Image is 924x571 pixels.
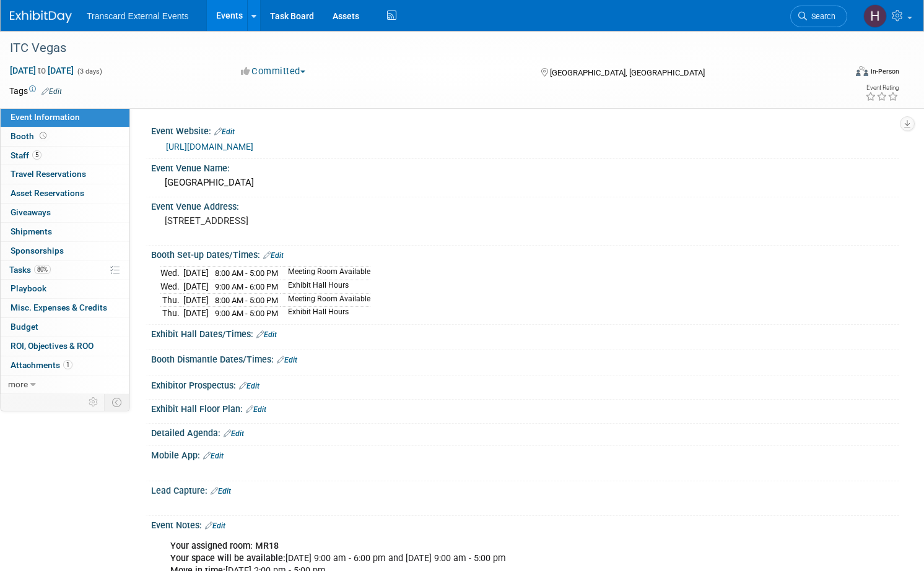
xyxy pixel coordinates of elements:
span: 9:00 AM - 5:00 PM [215,309,278,318]
a: Staff5 [1,147,129,165]
span: 1 [63,360,72,369]
button: Committed [237,65,310,78]
span: Transcard External Events [87,11,188,21]
span: ROI, Objectives & ROO [11,341,94,351]
a: Attachments1 [1,356,129,375]
a: Sponsorships [1,242,129,260]
a: Edit [256,330,277,339]
span: (3 days) [76,67,102,75]
a: Giveaways [1,204,129,222]
a: Playbook [1,280,129,298]
a: ROI, Objectives & ROO [1,337,129,356]
div: Detailed Agenda: [151,424,899,440]
a: Edit [246,405,266,414]
span: Giveaways [11,207,51,217]
div: Event Rating [865,85,899,91]
div: Event Venue Name: [151,159,899,174]
span: 8:00 AM - 5:00 PM [215,296,278,305]
b: Your space will be available: [170,553,285,564]
a: Edit [203,452,224,460]
span: Event Information [11,112,80,122]
span: Search [807,12,835,21]
a: Edit [239,382,259,390]
span: Misc. Expenses & Credits [11,303,107,312]
div: Booth Dismantle Dates/Times: [151,350,899,366]
td: Exhibit Hall Hours [281,280,370,294]
a: Budget [1,318,129,337]
span: Booth not reserved yet [37,131,49,140]
span: Travel Reservations [11,169,86,179]
div: Event Format [767,64,900,83]
span: [DATE] [DATE] [9,65,74,76]
div: Exhibitor Prospectus: [151,376,899,392]
td: Wed. [160,267,183,280]
div: Exhibit Hall Dates/Times: [151,325,899,341]
td: Exhibit Hall Hours [281,307,370,320]
span: to [36,66,48,75]
span: Staff [11,150,41,160]
a: Event Information [1,108,129,127]
td: Toggle Event Tabs [105,394,130,410]
a: Search [790,6,847,27]
img: ExhibitDay [10,11,72,23]
a: Travel Reservations [1,165,129,184]
div: ITC Vegas [6,37,824,59]
a: Edit [205,522,225,530]
td: Personalize Event Tab Strip [83,394,105,410]
td: Thu. [160,293,183,307]
div: Booth Set-up Dates/Times: [151,246,899,262]
div: Event Notes: [151,516,899,532]
div: Lead Capture: [151,481,899,497]
td: Meeting Room Available [281,267,370,280]
a: Edit [263,251,284,260]
a: Booth [1,127,129,146]
span: Booth [11,131,49,141]
img: Format-Inperson.png [856,66,868,76]
div: Exhibit Hall Floor Plan: [151,400,899,416]
span: Playbook [11,283,46,293]
a: Edit [224,429,244,438]
span: Asset Reservations [11,188,84,198]
td: [DATE] [183,280,209,294]
a: Asset Reservations [1,184,129,203]
div: Mobile App: [151,446,899,462]
a: Edit [211,487,231,496]
a: Misc. Expenses & Credits [1,299,129,317]
img: Haille Dinger [863,4,887,28]
a: Shipments [1,223,129,241]
div: [GEOGRAPHIC_DATA] [160,173,890,192]
div: Event Website: [151,122,899,138]
a: Edit [41,87,62,96]
a: more [1,376,129,394]
span: 80% [34,265,51,274]
span: Shipments [11,226,52,236]
span: more [8,379,28,389]
div: In-Person [870,67,899,76]
pre: [STREET_ADDRESS] [165,215,449,226]
td: Thu. [160,307,183,320]
a: Edit [214,127,235,136]
span: Sponsorships [11,246,64,255]
td: [DATE] [183,293,209,307]
td: [DATE] [183,267,209,280]
span: Tasks [9,265,51,275]
span: Attachments [11,360,72,370]
a: Edit [277,356,297,364]
a: Tasks80% [1,261,129,280]
a: [URL][DOMAIN_NAME] [166,142,253,152]
td: [DATE] [183,307,209,320]
td: Meeting Room Available [281,293,370,307]
span: Budget [11,322,38,332]
b: Your assigned room: MR18 [170,541,279,551]
div: Event Venue Address: [151,197,899,213]
span: 8:00 AM - 5:00 PM [215,268,278,278]
span: 9:00 AM - 6:00 PM [215,282,278,291]
span: [GEOGRAPHIC_DATA], [GEOGRAPHIC_DATA] [550,68,705,77]
td: Wed. [160,280,183,294]
span: 5 [32,150,41,160]
td: Tags [9,85,62,97]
